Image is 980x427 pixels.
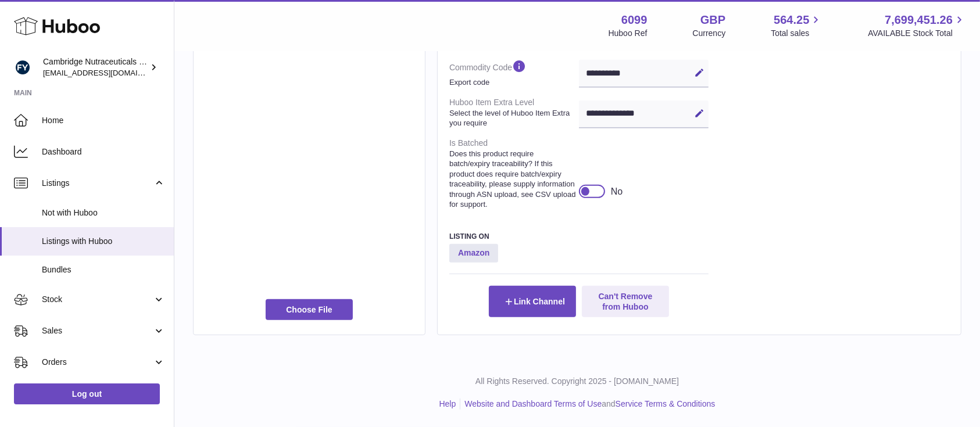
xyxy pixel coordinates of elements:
p: All Rights Reserved. Copyright 2025 - [DOMAIN_NAME] [184,376,971,387]
span: 564.25 [774,12,809,28]
span: Not with Huboo [42,207,165,218]
a: Log out [14,383,160,404]
span: Listings [42,178,153,189]
div: Cambridge Nutraceuticals Ltd [43,56,148,78]
strong: GBP [700,12,725,28]
div: Huboo Ref [609,28,648,39]
span: Orders [42,357,153,368]
span: [EMAIL_ADDRESS][DOMAIN_NAME] [43,68,171,77]
button: Can't Remove from Huboo [582,286,669,317]
span: Choose File [266,299,353,320]
span: Total sales [771,28,822,39]
dt: Commodity Code [449,54,579,92]
span: Sales [42,325,153,336]
dt: Huboo Item Extra Level [449,92,579,133]
strong: Amazon [449,244,498,263]
span: AVAILABLE Stock Total [868,28,966,39]
a: 564.25 Total sales [771,12,822,39]
span: Stock [42,294,153,305]
strong: Does this product require batch/expiry traceability? If this product does require batch/expiry tr... [449,149,576,210]
a: Help [439,399,456,408]
span: Listings with Huboo [42,236,165,247]
span: Home [42,115,165,126]
strong: 6099 [621,12,648,28]
h3: Listing On [449,232,709,241]
strong: Select the level of Huboo Item Extra you require [449,108,576,128]
span: Bundles [42,264,165,275]
a: 7,699,451.26 AVAILABLE Stock Total [868,12,966,39]
a: Service Terms & Conditions [616,399,716,408]
dt: Is Batched [449,133,579,214]
strong: Export code [449,77,576,88]
div: No [611,185,623,198]
span: 7,699,451.26 [885,12,953,28]
a: Website and Dashboard Terms of Use [464,399,602,408]
li: and [460,399,715,410]
img: internalAdmin-6099@internal.huboo.com [14,59,31,76]
div: Currency [693,28,726,39]
button: Link Channel [489,286,576,317]
span: Dashboard [42,146,165,157]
